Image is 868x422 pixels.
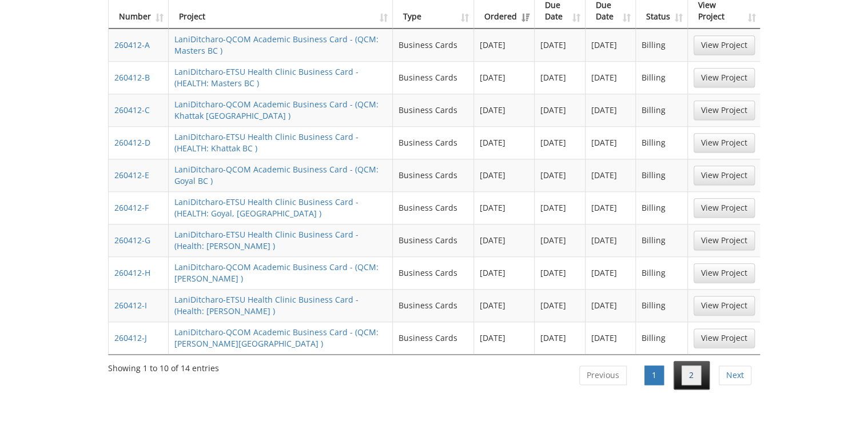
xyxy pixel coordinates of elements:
[393,289,474,321] td: Business Cards
[586,321,636,354] td: [DATE]
[694,35,755,55] a: View Project
[636,256,688,289] td: Billing
[474,191,535,224] td: [DATE]
[393,159,474,191] td: Business Cards
[174,294,359,316] a: LaniDitcharo-ETSU Health Clinic Business Card - (Health: [PERSON_NAME] )
[586,159,636,191] td: [DATE]
[114,137,150,148] a: 260412-D
[393,29,474,61] td: Business Cards
[114,72,150,83] a: 260412-B
[474,126,535,159] td: [DATE]
[114,235,150,246] a: 260412-G
[586,224,636,256] td: [DATE]
[535,224,585,256] td: [DATE]
[535,29,585,61] td: [DATE]
[114,39,150,50] a: 260412-A
[644,365,664,385] a: 1
[636,289,688,321] td: Billing
[393,321,474,354] td: Business Cards
[535,289,585,321] td: [DATE]
[694,166,755,185] a: View Project
[586,126,636,159] td: [DATE]
[174,131,359,154] a: LaniDitcharo-ETSU Health Clinic Business Card - (HEALTH: Khattak BC )
[393,61,474,94] td: Business Cards
[694,231,755,250] a: View Project
[393,224,474,256] td: Business Cards
[474,289,535,321] td: [DATE]
[535,94,585,126] td: [DATE]
[114,170,149,180] a: 260412-E
[114,267,150,278] a: 260412-H
[636,321,688,354] td: Billing
[108,358,219,374] div: Showing 1 to 10 of 14 entries
[393,256,474,289] td: Business Cards
[174,262,379,284] a: LaniDitcharo-QCOM Academic Business Card - (QCM: [PERSON_NAME] )
[694,68,755,87] a: View Project
[636,224,688,256] td: Billing
[586,29,636,61] td: [DATE]
[174,34,379,56] a: LaniDitcharo-QCOM Academic Business Card - (QCM: Masters BC )
[474,94,535,126] td: [DATE]
[586,94,636,126] td: [DATE]
[586,256,636,289] td: [DATE]
[174,196,359,219] a: LaniDitcharo-ETSU Health Clinic Business Card - (HEALTH: Goyal, [GEOGRAPHIC_DATA] )
[474,61,535,94] td: [DATE]
[636,29,688,61] td: Billing
[474,29,535,61] td: [DATE]
[636,191,688,224] td: Billing
[535,159,585,191] td: [DATE]
[535,191,585,224] td: [DATE]
[694,328,755,348] a: View Project
[174,66,359,89] a: LaniDitcharo-ETSU Health Clinic Business Card - (HEALTH: Masters BC )
[474,224,535,256] td: [DATE]
[586,61,636,94] td: [DATE]
[114,332,147,343] a: 260412-J
[694,296,755,315] a: View Project
[174,99,379,121] a: LaniDitcharo-QCOM Academic Business Card - (QCM: Khattak [GEOGRAPHIC_DATA] )
[114,202,149,213] a: 260412-F
[535,256,585,289] td: [DATE]
[174,229,359,251] a: LaniDitcharo-ETSU Health Clinic Business Card - (Health: [PERSON_NAME] )
[636,94,688,126] td: Billing
[694,133,755,152] a: View Project
[719,365,751,385] a: Next
[636,159,688,191] td: Billing
[393,94,474,126] td: Business Cards
[579,365,627,385] a: Previous
[474,159,535,191] td: [DATE]
[535,321,585,354] td: [DATE]
[694,101,755,120] a: View Project
[682,365,701,385] a: 2
[474,256,535,289] td: [DATE]
[535,61,585,94] td: [DATE]
[474,321,535,354] td: [DATE]
[535,126,585,159] td: [DATE]
[393,191,474,224] td: Business Cards
[694,198,755,218] a: View Project
[694,263,755,283] a: View Project
[174,327,379,349] a: LaniDitcharo-QCOM Academic Business Card - (QCM: [PERSON_NAME][GEOGRAPHIC_DATA] )
[586,191,636,224] td: [DATE]
[114,105,150,115] a: 260412-C
[114,300,147,311] a: 260412-I
[393,126,474,159] td: Business Cards
[174,164,379,186] a: LaniDitcharo-QCOM Academic Business Card - (QCM: Goyal BC )
[636,61,688,94] td: Billing
[636,126,688,159] td: Billing
[586,289,636,321] td: [DATE]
